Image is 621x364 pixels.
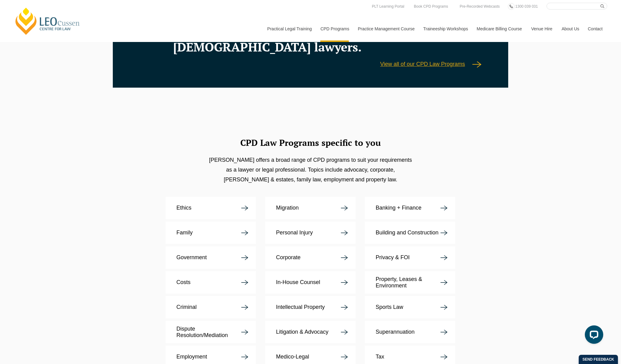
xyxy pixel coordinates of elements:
p: Litigation & Advocacy [276,329,328,335]
a: Privacy & FOI [365,246,455,269]
p: Tax [375,354,384,360]
p: Building and Construction [375,229,438,236]
a: Traineeship Workshops [419,16,472,42]
p: Dispute Resolution/Mediation [176,326,241,339]
a: Ethics [166,197,256,219]
img: arrow [440,255,448,260]
a: Medicare Billing Course [472,16,527,42]
img: arrow [341,330,348,335]
p: Criminal [176,304,196,310]
a: Property, Leases & Environment [365,271,455,294]
a: Venue Hire [527,16,557,42]
img: arrow [440,280,448,285]
a: 1300 039 031 [514,3,539,10]
a: View all of our CPD Law Programs [139,61,482,68]
p: Government [176,254,207,261]
p: Intellectual Property [276,304,325,310]
a: Costs [166,271,256,294]
img: arrow [341,206,348,210]
img: arrow [241,355,248,359]
p: Personal Injury [276,229,313,236]
p: Banking + Finance [375,205,421,211]
img: arrow [341,355,348,359]
a: In-House Counsel [265,271,356,294]
a: CPD Programs [316,16,353,42]
a: Intellectual Property [265,296,356,318]
p: Costs [176,279,190,286]
p: Family [176,229,192,236]
img: arrow [472,61,482,68]
img: arrow [241,255,248,260]
a: Book CPD Programs [412,3,449,10]
p: [PERSON_NAME] offers a broad range of CPD programs to suit your requirements as a lawyer or legal... [206,155,416,184]
iframe: LiveChat chat widget [580,323,606,349]
img: arrow [341,305,348,310]
img: arrow [241,230,248,235]
p: Employment [176,354,207,360]
a: Litigation & Advocacy [265,321,356,343]
a: About Us [557,16,583,42]
a: Personal Injury [265,222,356,244]
img: arrow [440,206,448,210]
a: Migration [265,197,356,219]
p: Migration [276,205,299,211]
img: arrow [241,305,248,310]
a: Dispute Resolution/Mediation [166,321,256,343]
img: arrow [440,230,448,235]
a: Practice Management Course [353,16,419,42]
a: Family [166,222,256,244]
a: PLT Learning Portal [370,3,406,10]
p: Superannuation [375,329,414,335]
img: arrow [341,280,348,285]
h2: CPD Law Programs specific to you [136,135,485,150]
img: arrow [241,206,248,210]
p: Medico-Legal [276,354,309,360]
img: arrow [341,230,348,235]
a: Superannuation [365,321,455,343]
img: arrow [440,355,448,359]
a: Building and Construction [365,222,455,244]
p: In-House Counsel [276,279,320,286]
a: Contact [583,16,607,42]
a: Government [166,246,256,269]
a: [PERSON_NAME] Centre for Law [14,7,82,36]
img: arrow [440,305,448,310]
img: arrow [341,255,348,260]
a: Banking + Finance [365,197,455,219]
p: Ethics [176,205,191,211]
img: arrow [241,280,248,285]
a: Pre-Recorded Webcasts [458,3,501,10]
a: Criminal [166,296,256,318]
img: arrow [440,330,448,335]
a: Practical Legal Training [263,16,316,42]
p: Property, Leases & Environment [375,276,440,289]
p: Corporate [276,254,300,261]
a: Corporate [265,246,356,269]
img: arrow [241,330,248,335]
span: 1300 039 031 [515,4,538,9]
p: Sports Law [375,304,403,310]
a: Sports Law [365,296,455,318]
p: Privacy & FOI [375,254,410,261]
